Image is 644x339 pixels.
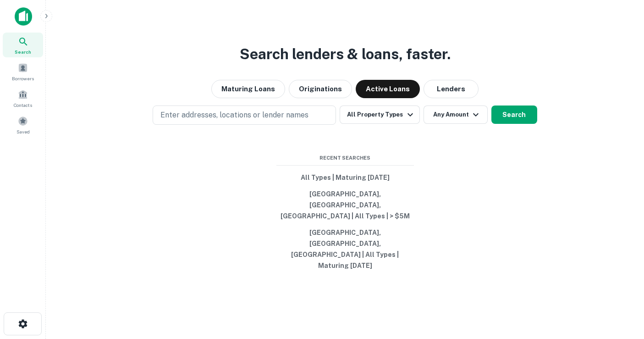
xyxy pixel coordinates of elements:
button: Originations [289,80,352,98]
p: Enter addresses, locations or lender names [160,110,308,121]
button: Lenders [424,80,479,98]
span: Contacts [14,101,32,109]
button: Maturing Loans [211,80,285,98]
button: Active Loans [356,80,420,98]
span: Recent Searches [276,154,414,162]
h3: Search lenders & loans, faster. [240,43,451,65]
button: All Types | Maturing [DATE] [276,169,414,186]
a: Saved [3,112,43,137]
button: All Property Types [340,106,419,124]
span: Search [15,48,31,56]
button: [GEOGRAPHIC_DATA], [GEOGRAPHIC_DATA], [GEOGRAPHIC_DATA] | All Types | Maturing [DATE] [276,224,414,274]
a: Contacts [3,86,43,111]
a: Borrowers [3,59,43,84]
span: Saved [17,128,30,135]
button: [GEOGRAPHIC_DATA], [GEOGRAPHIC_DATA], [GEOGRAPHIC_DATA] | All Types | > $5M [276,186,414,224]
button: Enter addresses, locations or lender names [153,106,336,125]
a: Search [3,33,43,57]
button: Any Amount [424,106,488,124]
img: capitalize-icon.png [15,7,32,26]
span: Borrowers [12,75,34,82]
iframe: Chat Widget [598,266,644,310]
button: Search [491,106,537,124]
